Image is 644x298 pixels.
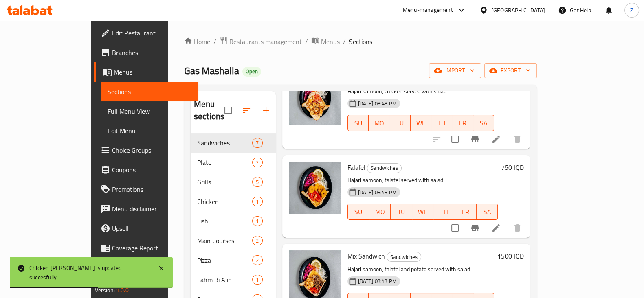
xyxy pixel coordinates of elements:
[191,133,276,153] div: Sandwiches7
[491,223,501,233] a: Edit menu item
[253,237,262,245] span: 2
[184,61,239,80] span: Gas Mashalla
[256,101,276,120] button: Add section
[191,270,276,289] div: Lahm Bi Ajin1
[197,255,252,265] span: Pizza
[253,139,262,147] span: 7
[311,36,340,47] a: Menus
[491,6,545,15] div: [GEOGRAPHIC_DATA]
[446,131,464,148] span: Select to update
[347,86,495,96] p: Hajari samoon, chicken served with salad
[433,204,455,220] button: TH
[437,206,452,218] span: TH
[491,66,530,76] span: export
[355,277,400,285] span: [DATE] 03:43 PM
[101,82,198,101] a: Sections
[108,106,192,116] span: Full Menu View
[94,219,198,238] a: Upsell
[389,115,410,131] button: TU
[197,275,252,285] span: Lahm Bi Ajin
[94,23,198,43] a: Edit Restaurant
[191,172,276,192] div: Grills5
[394,206,409,218] span: TU
[508,218,527,238] button: delete
[112,145,192,155] span: Choice Groups
[242,67,261,77] div: Open
[491,134,501,144] a: Edit menu item
[101,121,198,140] a: Edit Menu
[197,216,252,226] span: Fish
[213,37,216,46] li: /
[367,163,402,173] div: Sandwiches
[94,199,198,219] a: Menu disclaimer
[252,255,262,265] div: items
[112,243,192,253] span: Coverage Report
[347,204,369,220] button: SU
[289,72,341,125] img: Chicken Gus
[473,115,494,131] button: SA
[197,236,252,245] div: Main Courses
[94,238,198,258] a: Coverage Report
[112,184,192,194] span: Promotions
[252,216,262,226] div: items
[305,37,308,46] li: /
[372,117,386,129] span: MO
[253,256,262,264] span: 2
[252,158,262,167] div: items
[372,206,387,218] span: MO
[252,138,262,148] div: items
[465,218,485,238] button: Branch-specific-item
[347,161,365,173] span: Falafel
[252,197,262,206] div: items
[108,87,192,96] span: Sections
[501,162,524,173] h6: 750 IQD
[403,5,453,15] div: Menu-management
[94,160,198,180] a: Coupons
[197,197,252,206] span: Chicken
[112,204,192,214] span: Menu disclaimer
[197,138,252,148] span: Sandwiches
[465,129,485,149] button: Branch-specific-item
[252,275,262,285] div: items
[355,100,400,107] span: [DATE] 03:43 PM
[253,276,262,284] span: 1
[112,48,192,57] span: Branches
[112,223,192,233] span: Upsell
[197,177,252,187] div: Grills
[197,158,252,167] span: Plate
[349,37,372,46] span: Sections
[387,252,421,262] div: Sandwiches
[351,117,365,129] span: SU
[455,204,477,220] button: FR
[253,159,262,167] span: 2
[108,126,192,136] span: Edit Menu
[347,175,498,185] p: Hajari samoon, falafel served with salad
[114,67,192,77] span: Menus
[343,37,346,46] li: /
[497,250,524,262] h6: 1500 IQD
[429,63,481,78] button: import
[630,6,633,15] span: Z
[112,28,192,38] span: Edit Restaurant
[101,101,198,121] a: Full Menu View
[435,66,475,76] span: import
[387,252,421,262] span: Sandwiches
[355,188,400,196] span: [DATE] 03:43 PM
[351,206,366,218] span: SU
[191,211,276,231] div: Fish1
[412,204,434,220] button: WE
[455,117,470,129] span: FR
[321,37,340,46] span: Menus
[253,178,262,186] span: 5
[94,180,198,199] a: Promotions
[393,117,407,129] span: TU
[191,250,276,270] div: Pizza2
[367,163,401,173] span: Sandwiches
[431,115,452,131] button: TH
[477,117,491,129] span: SA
